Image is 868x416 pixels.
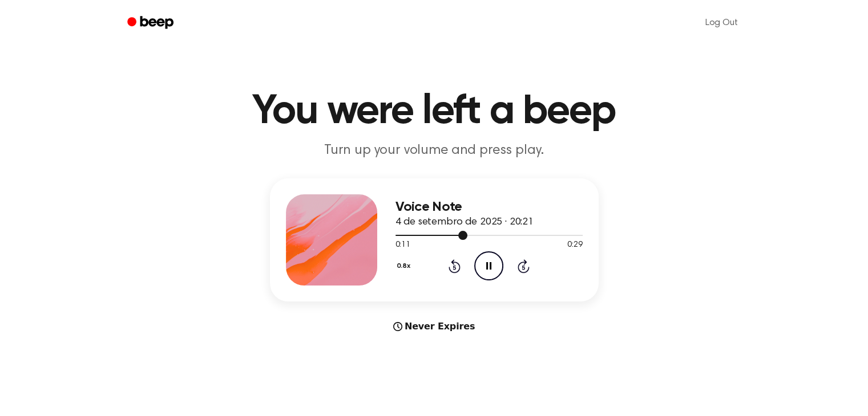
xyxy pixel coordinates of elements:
div: Never Expires [270,320,599,333]
h3: Voice Note [395,199,583,215]
span: 4 de setembro de 2025 · 20:21 [395,217,534,227]
span: 0:29 [567,239,582,251]
button: 0.8x [395,256,415,276]
p: Turn up your volume and press play. [215,141,653,160]
a: Log Out [694,9,749,36]
span: 0:11 [395,239,410,251]
a: Beep [119,12,184,34]
h1: You were left a beep [142,91,726,132]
